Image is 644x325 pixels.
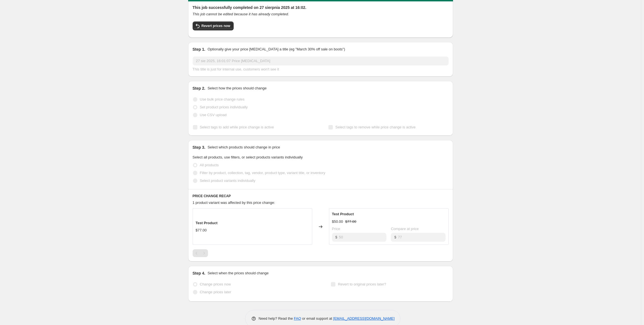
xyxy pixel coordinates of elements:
i: This job cannot be edited because it has already completed. [193,12,289,16]
p: Select which products should change in price [207,145,280,150]
span: Change prices now [200,282,231,286]
span: Select tags to remove while price change is active [335,125,416,129]
h2: This job successfully completed on 27 sierpnia 2025 at 16:02. [193,5,449,10]
span: $ [335,235,337,239]
span: Change prices later [200,290,231,294]
span: $ [394,235,396,239]
div: $50.00 [332,219,343,224]
strike: $77.00 [345,219,356,224]
span: or email support at [301,316,333,321]
span: Need help? Read the [259,316,294,321]
span: Select tags to add while price change is active [200,125,274,129]
h6: PRICE CHANGE RECAP [193,194,449,198]
span: Select all products, use filters, or select products variants individually [193,155,303,159]
div: $77.00 [196,228,207,233]
p: Select how the prices should change [207,85,267,91]
span: This title is just for internal use, customers won't see it [193,67,279,71]
span: Test Product [332,212,354,216]
span: Test Product [196,221,218,225]
span: Use bulk price change rules [200,97,244,101]
p: Select when the prices should change [207,270,268,276]
a: [EMAIL_ADDRESS][DOMAIN_NAME] [333,316,394,321]
span: Set product prices individually [200,105,248,109]
nav: Pagination [193,249,208,257]
h2: Step 1. [193,47,205,52]
span: Price [332,227,340,231]
span: All products [200,163,219,167]
h2: Step 3. [193,145,205,150]
h2: Step 4. [193,270,205,276]
span: Use CSV upload [200,113,227,117]
span: Compare at price [391,227,419,231]
span: Revert to original prices later? [338,282,386,286]
input: 30% off holiday sale [193,57,449,65]
span: Filter by product, collection, tag, vendor, product type, variant title, or inventory [200,171,325,175]
span: Revert prices now [202,24,230,28]
button: Revert prices now [193,21,234,30]
h2: Step 2. [193,85,205,91]
span: 1 product variant was affected by this price change: [193,201,275,205]
p: Optionally give your price [MEDICAL_DATA] a title (eg "March 30% off sale on boots") [207,47,345,52]
span: Select product variants individually [200,179,255,183]
a: FAQ [294,316,301,321]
